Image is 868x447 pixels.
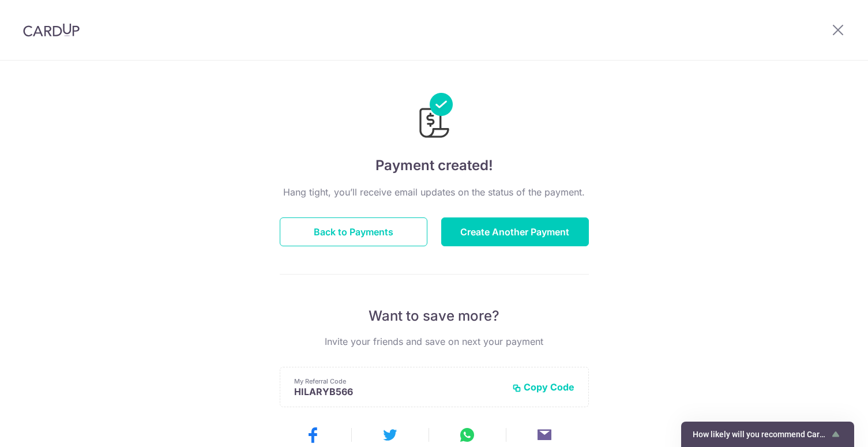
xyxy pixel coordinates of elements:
button: Back to Payments [280,217,427,246]
h4: Payment created! [280,155,589,176]
p: Hang tight, you’ll receive email updates on the status of the payment. [280,185,589,199]
p: Want to save more? [280,307,589,325]
button: Create Another Payment [441,217,589,246]
span: How likely will you recommend CardUp to a friend? [693,430,829,439]
p: Invite your friends and save on next your payment [280,335,589,348]
p: My Referral Code [294,377,503,386]
img: Payments [416,93,453,141]
button: Copy Code [512,381,574,393]
button: Show survey - How likely will you recommend CardUp to a friend? [693,427,843,441]
p: HILARYB566 [294,386,503,397]
img: CardUp [23,23,80,37]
